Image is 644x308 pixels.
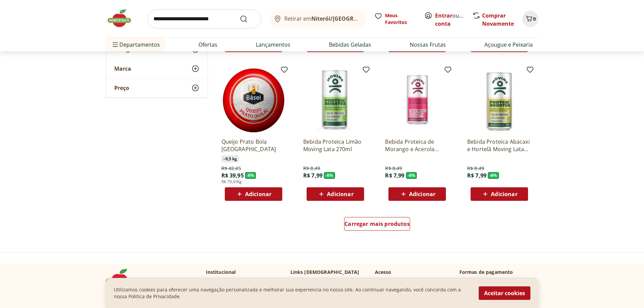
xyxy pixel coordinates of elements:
span: Departamentos [111,37,160,53]
span: Marca [114,65,131,72]
button: Adicionar [307,187,364,201]
button: Menu [111,37,119,53]
p: Acesso [375,269,391,276]
a: Ofertas [198,41,217,49]
a: Nossas Frutas [410,41,446,49]
a: Entrar [435,12,452,19]
span: R$ 8,49 [303,165,320,172]
button: Retirar emNiterói/[GEOGRAPHIC_DATA] [269,9,366,28]
button: Submit Search [240,15,256,23]
button: Carrinho [522,11,539,27]
span: - 6 % [245,172,256,179]
button: Aceitar cookies [479,286,530,300]
button: Preço [106,78,208,97]
a: Comprar Novamente [482,12,514,27]
img: Hortifruti [106,8,140,28]
button: Marca [106,59,208,78]
a: Bebida Proteica Abacaxi e Hortelã Moving Lata 270ml [467,138,531,153]
p: Formas de pagamento [459,269,539,276]
p: Utilizamos cookies para oferecer uma navegação personalizada e melhorar sua experiencia no nosso ... [114,286,471,300]
button: Adicionar [471,187,528,201]
span: Adicionar [327,191,353,197]
span: Meus Favoritos [385,12,416,26]
a: Lançamentos [256,41,290,49]
a: Bebida Proteica Limão Moving Lata 270ml [303,138,367,153]
a: Meus Favoritos [374,12,416,26]
span: Adicionar [245,191,271,197]
a: Bebida Proteica de Morango e Acerola Moving Lata 270ml [385,138,449,153]
span: 0 [533,16,536,22]
a: Açougue e Peixaria [484,41,533,49]
img: Bebida Proteica de Morango e Acerola Moving Lata 270ml [385,68,449,133]
a: Bebidas Geladas [329,41,371,49]
img: Queijo Prato Bola Basel [221,68,286,133]
span: - 6 % [324,172,335,179]
img: Bebida Proteica Limão Moving Lata 270ml [303,68,367,133]
span: Carregar mais produtos [344,221,410,227]
span: - 6 % [406,172,417,179]
span: R$ 8,49 [385,165,402,172]
img: Hortifruti [106,269,140,289]
a: Queijo Prato Bola [GEOGRAPHIC_DATA] [221,138,286,153]
span: R$ 79,9/Kg [221,179,242,185]
p: Institucional [206,269,236,276]
button: Adicionar [388,187,446,201]
b: Niterói/[GEOGRAPHIC_DATA] [311,15,388,22]
span: ou [435,11,465,28]
span: - 6 % [488,172,499,179]
span: Preço [114,85,129,91]
p: Links [DEMOGRAPHIC_DATA] [290,269,359,276]
a: Carregar mais produtos [344,217,410,233]
span: R$ 39,95 [221,172,244,179]
span: Retirar em [284,16,359,22]
span: R$ 7,99 [467,172,486,179]
a: Criar conta [435,12,472,27]
span: R$ 7,99 [303,172,323,179]
button: Adicionar [225,187,282,201]
span: R$ 42,45 [221,165,241,172]
span: R$ 7,99 [385,172,404,179]
span: Adicionar [409,191,435,197]
input: search [148,9,261,28]
span: Adicionar [491,191,517,197]
span: R$ 8,49 [467,165,484,172]
span: ~ 0,5 kg [221,156,239,162]
img: Bebida Proteica Abacaxi e Hortelã Moving Lata 270ml [467,68,531,133]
